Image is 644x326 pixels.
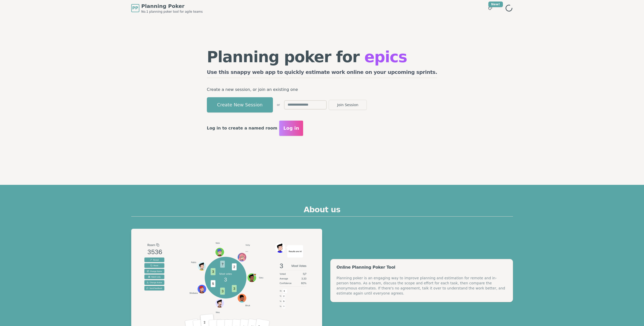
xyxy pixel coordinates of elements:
[131,3,203,14] a: PPPlanning PokerNo.1 planning poker tool for agile teams
[329,100,367,110] button: Join Session
[279,121,303,136] button: Log in
[207,86,437,93] p: Create a new session, or join an existing one
[131,205,513,217] h2: About us
[486,4,495,13] button: New!
[277,103,280,107] span: or
[364,48,407,66] span: epics
[337,265,507,269] div: Online Planning Poker Tool
[488,2,503,7] div: New!
[207,49,437,64] h1: Planning poker for
[337,275,507,296] div: Planning poker is an engaging way to improve planning and estimation for remote and in-person tea...
[141,3,203,10] span: Planning Poker
[207,125,277,132] p: Log in to create a named room
[207,97,273,112] button: Create New Session
[207,69,437,78] h2: Use this snappy web app to quickly estimate work online on your upcoming sprints.
[132,5,138,11] span: PP
[283,125,299,132] span: Log in
[141,10,203,14] span: No.1 planning poker tool for agile teams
